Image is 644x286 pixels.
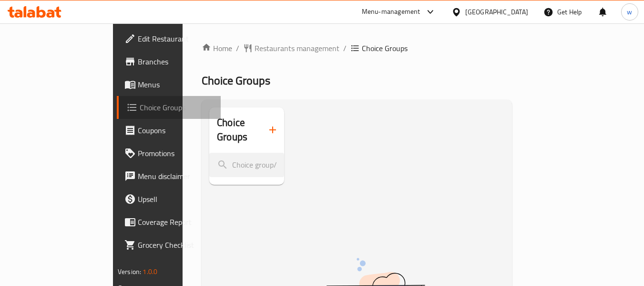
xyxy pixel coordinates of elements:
a: Restaurants management [243,42,339,54]
a: Upsell [117,188,221,211]
span: Version: [118,265,141,278]
span: Restaurants management [255,42,339,54]
span: Promotions [138,148,213,159]
span: Menu disclaimer [138,170,213,182]
a: Coupons [117,119,221,142]
span: Choice Groups [362,42,408,54]
a: Coverage Report [117,211,221,233]
h2: Choice Groups [217,116,261,144]
span: 1.0.0 [143,265,157,278]
a: Edit Restaurant [117,27,221,50]
span: Coupons [138,125,213,136]
span: Edit Restaurant [138,33,213,44]
input: search [209,153,284,177]
span: Coverage Report [138,216,213,228]
span: Menus [138,79,213,90]
a: Promotions [117,142,221,165]
span: Choice Groups [140,102,213,113]
a: Grocery Checklist [117,233,221,256]
a: Menu disclaimer [117,165,221,188]
div: Menu-management [362,6,420,18]
span: Choice Groups [202,70,270,91]
span: w [627,7,632,17]
span: Branches [138,56,213,67]
a: Menus [117,73,221,96]
li: / [236,42,239,54]
a: Branches [117,50,221,73]
div: [GEOGRAPHIC_DATA] [465,7,528,17]
a: Choice Groups [117,96,221,119]
li: / [343,42,347,54]
span: Grocery Checklist [138,239,213,251]
nav: breadcrumb [202,42,512,54]
span: Upsell [138,193,213,205]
